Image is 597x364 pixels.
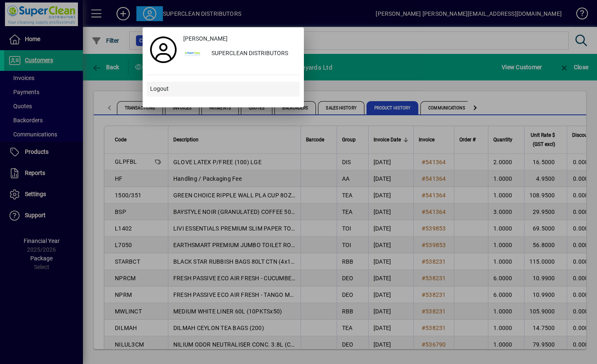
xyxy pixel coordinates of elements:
button: SUPERCLEAN DISTRIBUTORS [180,46,300,61]
button: Logout [147,82,300,97]
a: Profile [147,42,180,57]
span: [PERSON_NAME] [183,34,228,43]
div: SUPERCLEAN DISTRIBUTORS [205,46,300,61]
span: Logout [150,85,169,93]
a: [PERSON_NAME] [180,32,300,46]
